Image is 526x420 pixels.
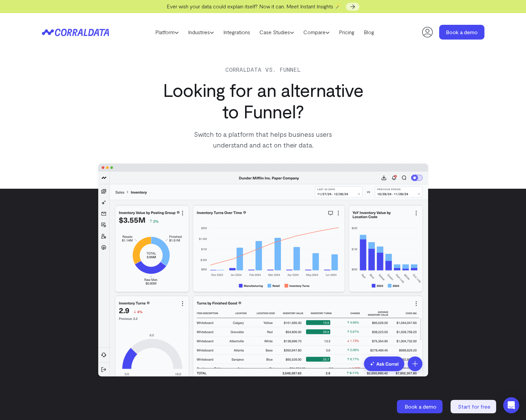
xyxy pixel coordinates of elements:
[458,403,490,410] span: Start for free
[155,65,372,74] p: Corraldata vs. Funnel
[503,397,519,413] div: Open Intercom Messenger
[178,129,348,150] p: Switch to a platform that helps business users understand and act on their data.
[167,3,341,9] span: Ever wish your data could explain itself? Now it can. Meet Instant Insights 🪄
[151,27,183,37] a: Platform
[219,27,255,37] a: Integrations
[359,27,379,37] a: Blog
[334,27,359,37] a: Pricing
[439,25,484,40] a: Book a demo
[397,400,444,413] a: Book a demo
[183,27,219,37] a: Industries
[299,27,334,37] a: Compare
[405,403,436,410] span: Book a demo
[155,79,372,122] h1: Looking for an alternative to Funnel?
[451,400,498,413] a: Start for free
[255,27,299,37] a: Case Studies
